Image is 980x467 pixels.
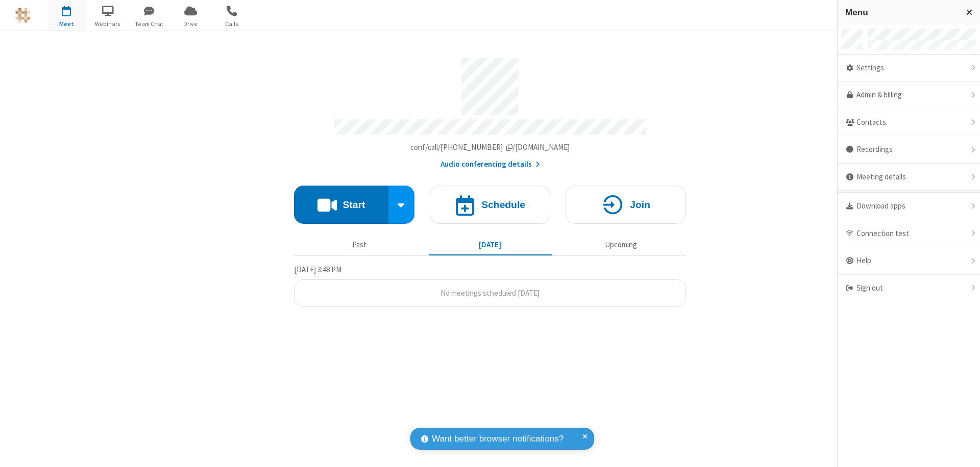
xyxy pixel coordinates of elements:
a: Admin & billing [838,82,980,109]
div: Contacts [838,109,980,137]
img: QA Selenium DO NOT DELETE OR CHANGE [15,8,31,23]
div: Help [838,247,980,275]
span: No meetings scheduled [DATE] [440,288,540,298]
button: Schedule [430,186,550,224]
button: [DATE] [429,235,552,254]
div: Sign out [838,275,980,302]
span: Copy my meeting room link [410,142,570,152]
div: Meeting details [838,164,980,191]
span: Webinars [89,19,127,29]
h4: Schedule [481,200,525,210]
div: Recordings [838,136,980,164]
h4: Join [630,200,650,210]
h4: Start [342,200,365,210]
span: [DATE] 3:48 PM [294,265,341,274]
div: Download apps [838,193,980,220]
span: Calls [213,19,251,29]
button: Copy my meeting room linkCopy my meeting room link [410,142,570,153]
h3: Menu [845,8,957,17]
div: Settings [838,55,980,82]
button: Start [294,186,388,224]
section: Account details [294,50,686,170]
button: Join [566,186,686,224]
span: Team Chat [130,19,168,29]
span: Drive [171,19,210,29]
button: Upcoming [559,235,682,254]
button: Audio conferencing details [440,159,540,170]
iframe: Chat [954,440,972,460]
button: Past [298,235,421,254]
section: Today's Meetings [294,264,686,307]
span: Meet [47,19,86,29]
div: Connection test [838,220,980,248]
div: Start conference options [388,186,415,224]
span: Want better browser notifications? [432,432,563,446]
